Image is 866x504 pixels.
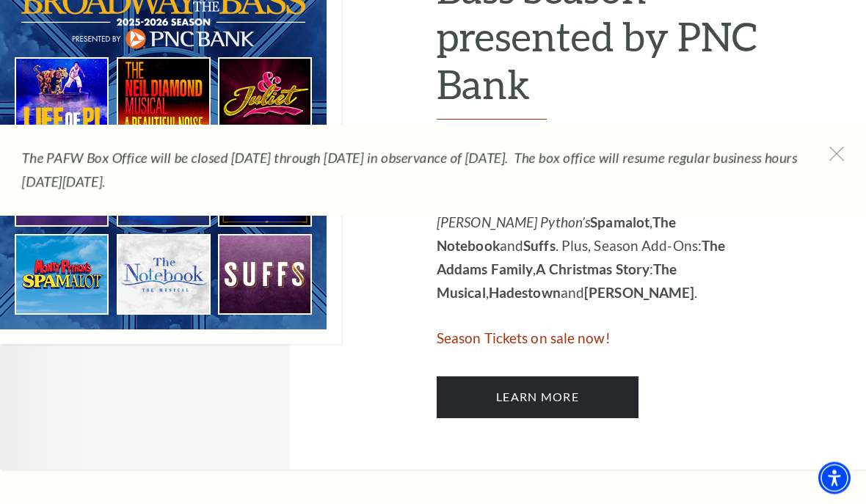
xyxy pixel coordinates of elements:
[536,261,649,278] strong: A Christmas Story
[437,238,725,278] strong: The Addams Family
[489,285,561,302] strong: Hadestown
[818,462,851,494] div: Accessibility Menu
[437,214,676,255] strong: The Notebook
[437,377,638,418] a: Learn More 2025-2026 Broadway at the Bass Season presented by PNC Bank
[22,150,797,190] em: The PAFW Box Office will be closed [DATE] through [DATE] in observance of [DATE]. The box office ...
[590,214,649,231] strong: Spamalot
[437,214,590,231] em: [PERSON_NAME] Python’s
[437,141,771,305] p: This new season includes , , , , , , , and . Plus, Season Add-Ons: , : , and .
[523,238,556,255] strong: Suffs
[584,285,694,302] strong: [PERSON_NAME]
[437,261,677,302] strong: The Musical
[437,330,611,347] span: Season Tickets on sale now!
